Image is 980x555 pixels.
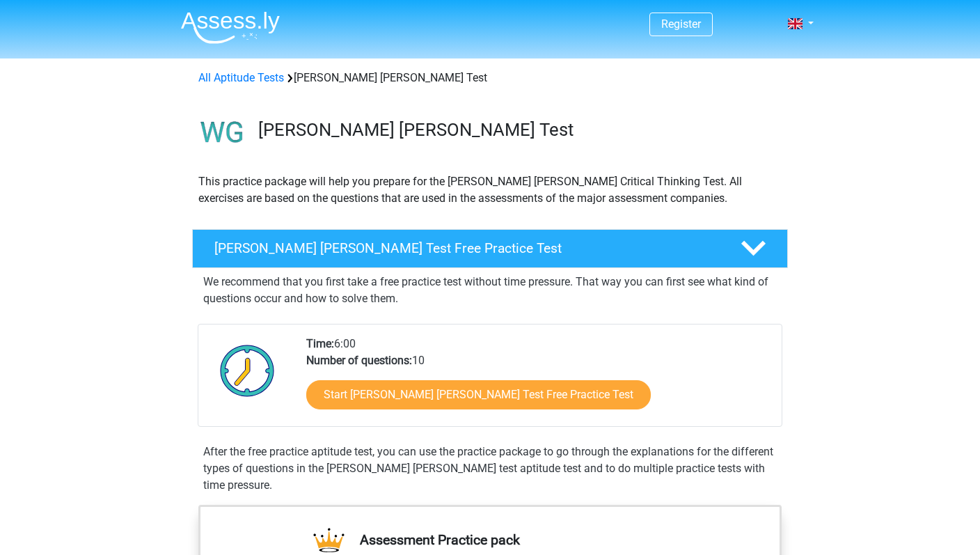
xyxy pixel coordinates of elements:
[198,444,782,494] div: After the free practice aptitude test, you can use the practice package to go through the explana...
[306,380,651,409] a: Start [PERSON_NAME] [PERSON_NAME] Test Free Practice Test
[193,70,787,86] div: [PERSON_NAME] [PERSON_NAME] Test
[187,229,793,268] a: [PERSON_NAME] [PERSON_NAME] Test Free Practice Test
[181,11,280,44] img: Assessly
[212,336,283,405] img: Clock
[306,337,334,350] b: Time:
[296,336,781,426] div: 6:00 10
[661,17,701,31] a: Register
[258,119,777,141] h3: [PERSON_NAME] [PERSON_NAME] Test
[198,173,782,207] p: This practice package will help you prepare for the [PERSON_NAME] [PERSON_NAME] Critical Thinking...
[198,71,284,84] a: All Aptitude Tests
[193,103,252,162] img: watson glaser test
[203,274,777,307] p: We recommend that you first take a free practice test without time pressure. That way you can fir...
[306,354,412,367] b: Number of questions:
[214,240,718,256] h4: [PERSON_NAME] [PERSON_NAME] Test Free Practice Test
